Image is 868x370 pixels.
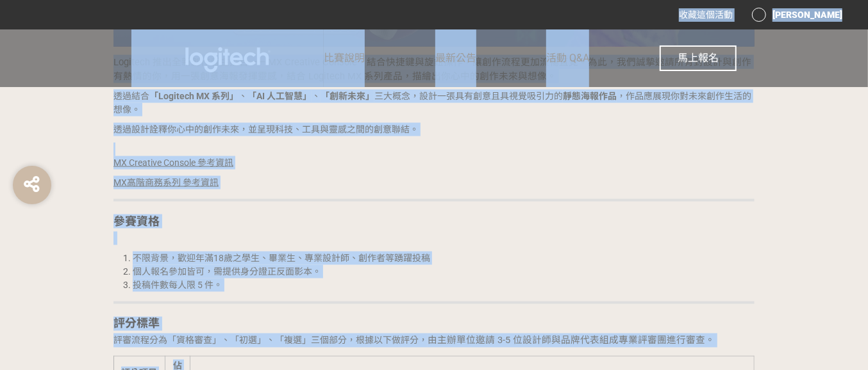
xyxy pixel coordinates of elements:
[131,43,324,75] img: Logitech MX 創意挑戰賽
[113,335,428,346] span: 評審流程分為「資格審查」、「初選」、「複選」三個部分，根據以下做評分，
[324,52,365,64] span: 比賽說明
[133,266,321,277] span: 個人報名參加皆可，需提供身分證正反面影本。
[428,335,715,346] span: 由主辦單位邀請 3-5 位設計師與品牌代表組成專業評審團進行審查。
[113,214,160,228] strong: 參賽資格
[660,45,737,71] button: 馬上報名
[435,29,476,87] a: 最新公告
[133,253,430,263] span: 不限背景，歡迎年滿18歲之學生、畢業生、專業設計師、創作者等踴躍投稿
[133,280,222,290] span: 投稿件數每人限 5 件。
[563,91,617,101] strong: 靜態海報作品
[113,91,751,115] span: 透過結合 、 、 三大概念，設計一張具有創意且具視覺吸引力的 ，作品應展現你對未來創作生活的想像。
[321,91,374,101] strong: 「創新未來」
[247,91,312,101] strong: 「AI 人工智慧」
[324,29,365,87] a: 比賽說明
[679,10,733,20] span: 收藏這個活動
[546,29,589,87] a: 活動 Q&A
[113,177,219,188] a: MX高階商務系列 參考資訊
[113,124,419,134] span: 透過設計詮釋你心中的創作未來，並呈現科技、工具與靈感之間的創意聯結。
[546,52,589,64] span: 活動 Q&A
[113,157,233,168] a: MX Creative Console 參考資訊
[113,317,160,330] strong: 評分標準
[678,52,719,64] span: 馬上報名
[149,91,238,101] strong: 「Logitech MX 系列」
[435,52,476,64] span: 最新公告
